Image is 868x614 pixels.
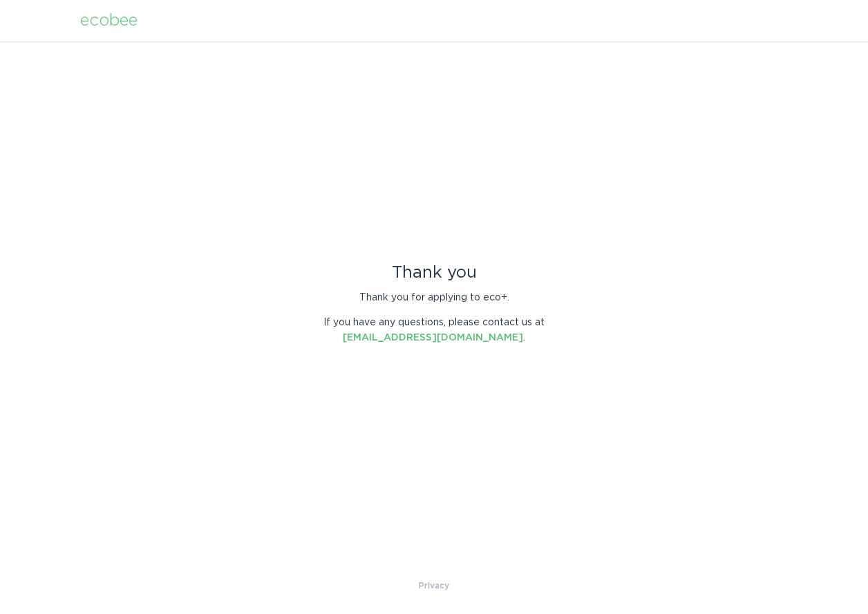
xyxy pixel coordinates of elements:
[313,290,555,305] p: Thank you for applying to eco+.
[343,333,523,343] a: [EMAIL_ADDRESS][DOMAIN_NAME]
[419,578,449,593] a: Privacy Policy & Terms of Use
[80,13,138,28] div: ecobee
[313,315,555,345] p: If you have any questions, please contact us at .
[313,265,555,280] div: Thank you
